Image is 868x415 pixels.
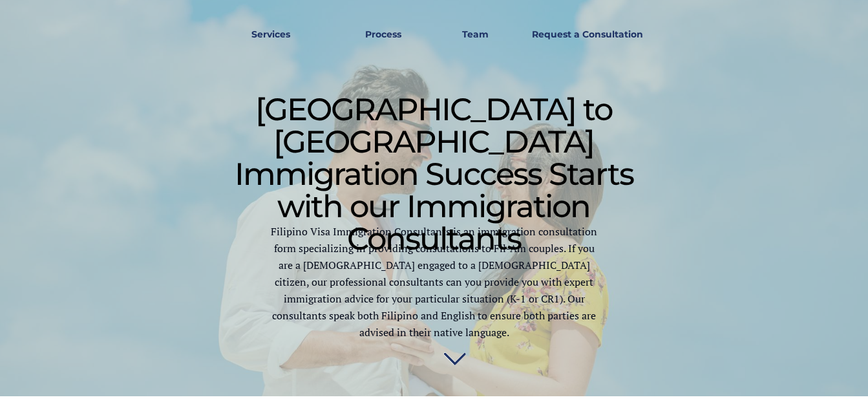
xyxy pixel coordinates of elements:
[462,28,489,40] strong: Team
[251,28,290,40] strong: Services
[365,28,401,40] strong: Process
[532,28,643,40] strong: Request a Consultation
[243,20,299,50] a: Services
[271,224,597,339] span: Filipino Visa Immigration Consultants is an immigration consultation form specializing in providi...
[359,20,408,50] a: Process
[454,20,497,50] a: Team
[526,20,649,50] a: Request a Consultation
[235,90,633,257] span: [GEOGRAPHIC_DATA] to [GEOGRAPHIC_DATA] Immigration Success Starts with our Immigration Consultants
